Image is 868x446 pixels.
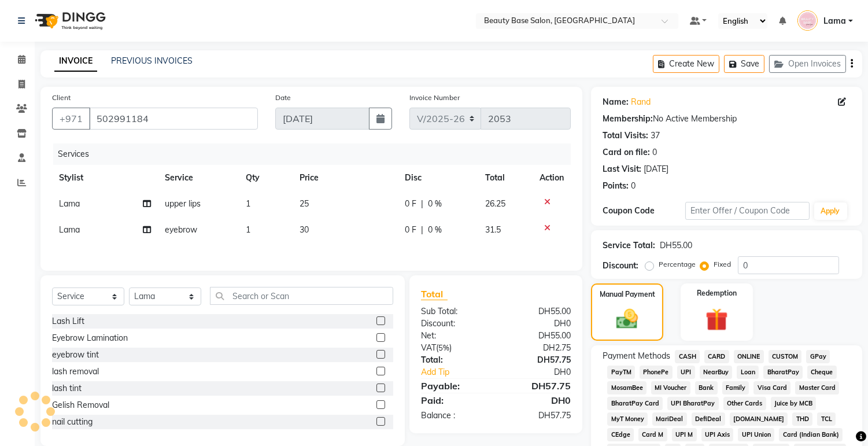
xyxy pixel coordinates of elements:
[769,55,846,73] button: Open Invoices
[412,330,496,342] div: Net:
[667,397,719,410] span: UPI BharatPay
[704,350,729,363] span: CARD
[52,332,128,344] div: Eyebrow Lamination
[817,412,836,426] span: TCL
[651,130,660,142] div: 37
[421,224,423,236] span: |
[603,350,670,362] span: Payment Methods
[714,259,731,270] label: Fixed
[652,412,687,426] span: MariDeal
[603,96,629,108] div: Name:
[660,239,692,252] div: DH55.00
[734,350,764,363] span: ONLINE
[165,224,197,235] span: eyebrow
[89,108,258,130] input: Search by Name/Mobile/Email/Code
[52,366,99,378] div: lash removal
[438,343,449,352] span: 5%
[685,202,809,220] input: Enter Offer / Coupon Code
[496,354,580,366] div: DH57.75
[52,315,84,327] div: Lash Lift
[677,366,695,379] span: UPI
[412,305,496,318] div: Sub Total:
[724,55,764,73] button: Save
[53,143,579,165] div: Services
[723,397,766,410] span: Other Cards
[412,342,496,354] div: ( )
[54,51,97,72] a: INVOICE
[165,198,201,209] span: upper lips
[607,397,663,410] span: BharatPay Card
[806,350,830,363] span: GPay
[496,410,580,422] div: DH57.75
[754,381,791,395] span: Visa Card
[405,198,416,210] span: 0 F
[412,318,496,330] div: Discount:
[59,198,80,209] span: Lama
[496,393,580,407] div: DH0
[692,412,725,426] span: DefiDeal
[52,382,82,395] div: lash tint
[52,349,99,361] div: eyebrow tint
[603,113,653,125] div: Membership:
[607,412,648,426] span: MyT Money
[653,55,719,73] button: Create New
[300,224,309,235] span: 30
[421,288,448,300] span: Total
[52,93,71,103] label: Client
[603,260,638,272] div: Discount:
[638,428,667,441] span: Card M
[807,366,837,379] span: Cheque
[603,180,629,192] div: Points:
[695,381,718,395] span: Bank
[239,165,293,191] th: Qty
[52,108,90,130] button: +971
[699,305,735,334] img: _gift.svg
[603,130,648,142] div: Total Visits:
[111,56,193,66] a: PREVIOUS INVOICES
[659,259,696,270] label: Percentage
[607,428,634,441] span: CEdge
[428,224,442,236] span: 0 %
[59,224,80,235] span: Lama
[738,428,774,441] span: UPI Union
[478,165,533,191] th: Total
[672,428,697,441] span: UPI M
[510,366,580,378] div: DH0
[603,239,655,252] div: Service Total:
[246,198,250,209] span: 1
[496,305,580,318] div: DH55.00
[533,165,571,191] th: Action
[52,416,93,428] div: nail cutting
[607,366,635,379] span: PayTM
[651,381,690,395] span: MI Voucher
[275,93,291,103] label: Date
[421,342,436,353] span: VAT
[496,342,580,354] div: DH2.75
[409,93,460,103] label: Invoice Number
[697,288,737,298] label: Redemption
[158,165,239,191] th: Service
[52,399,109,411] div: Gelish Removal
[246,224,250,235] span: 1
[640,366,673,379] span: PhonePe
[700,366,733,379] span: NearBuy
[496,379,580,393] div: DH57.75
[485,224,501,235] span: 31.5
[412,379,496,393] div: Payable:
[412,410,496,422] div: Balance :
[792,412,812,426] span: THD
[29,5,109,37] img: logo
[603,113,851,125] div: No Active Membership
[795,381,839,395] span: Master Card
[405,224,416,236] span: 0 F
[603,163,641,175] div: Last Visit:
[701,428,734,441] span: UPI Axis
[412,393,496,407] div: Paid:
[603,146,650,159] div: Card on file:
[607,381,647,395] span: MosamBee
[631,180,636,192] div: 0
[412,354,496,366] div: Total:
[421,198,423,210] span: |
[610,307,644,331] img: _cash.svg
[412,366,510,378] a: Add Tip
